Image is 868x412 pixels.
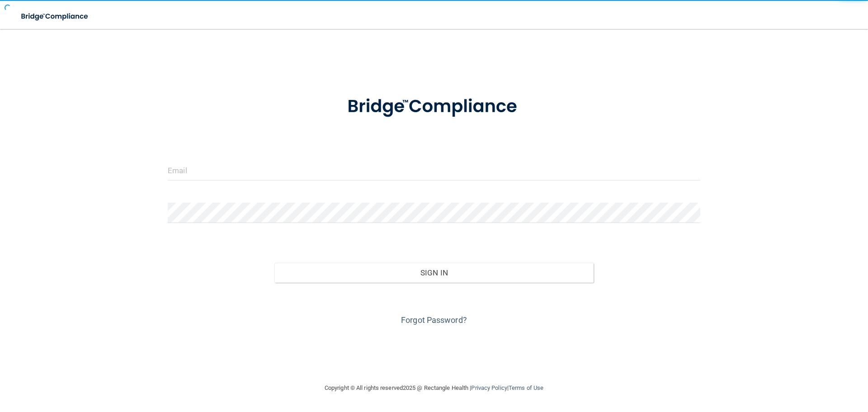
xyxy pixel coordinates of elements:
div: Copyright © All rights reserved 2025 @ Rectangle Health | | [269,374,599,403]
button: Sign In [274,263,594,283]
a: Privacy Policy [471,384,507,391]
img: bridge_compliance_login_screen.278c3ca4.svg [14,7,97,26]
a: Forgot Password? [401,315,467,325]
img: bridge_compliance_login_screen.278c3ca4.svg [329,83,539,130]
a: Terms of Use [509,384,543,391]
input: Email [168,160,700,180]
